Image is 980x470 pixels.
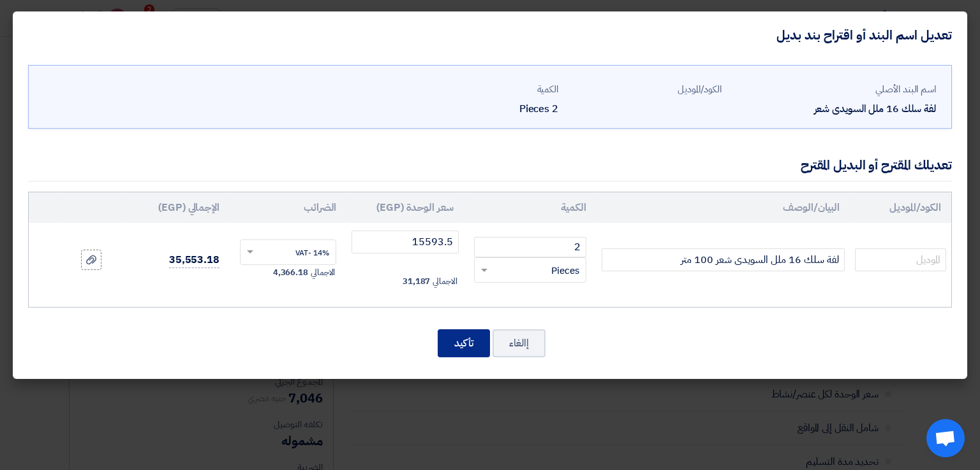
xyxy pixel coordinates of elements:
[801,155,952,174] div: تعديلك المقترح أو البديل المقترح
[240,239,336,265] ng-select: VAT
[433,275,457,288] span: الاجمالي
[474,237,586,257] input: RFQ_STEP1.ITEMS.2.AMOUNT_TITLE
[405,101,558,117] div: 2 Pieces
[230,192,346,223] th: الضرائب
[926,419,965,457] a: Open chat
[776,27,952,43] h4: تعديل اسم البند أو اقتراح بند بديل
[493,329,546,357] button: إالغاء
[122,192,230,223] th: الإجمالي (EGP)
[850,192,951,223] th: الكود/الموديل
[169,252,219,268] span: 35,553.18
[732,82,936,97] div: اسم البند الأصلي
[568,82,722,97] div: الكود/الموديل
[438,329,490,357] button: تأكيد
[464,192,597,223] th: الكمية
[732,101,936,117] div: لفة سلك 16 ملل السويدى شعر
[405,82,558,97] div: الكمية
[602,248,845,271] input: Add Item Description
[855,248,946,271] input: الموديل
[311,266,335,279] span: الاجمالي
[346,192,463,223] th: سعر الوحدة (EGP)
[597,192,850,223] th: البيان/الوصف
[352,231,458,253] input: أدخل سعر الوحدة
[403,275,430,288] span: 31,187
[273,266,308,279] span: 4,366.18
[551,264,579,278] span: Pieces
